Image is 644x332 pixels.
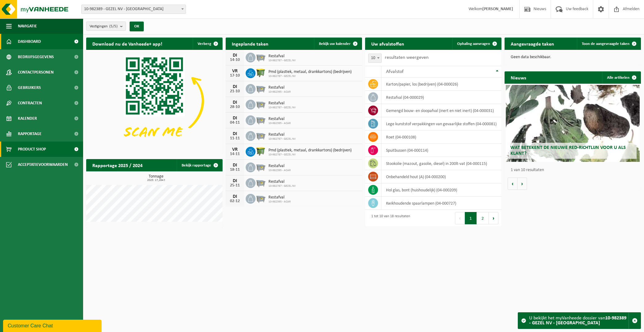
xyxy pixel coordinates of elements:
[18,65,54,80] span: Contactpersonen
[506,85,639,162] a: Wat betekent de nieuwe RED-richtlijn voor u als klant?
[18,95,42,111] span: Contracten
[381,91,501,104] td: restafval (04-000029)
[452,38,501,50] a: Ophaling aanvragen
[268,137,296,141] span: 10-982787 - GEZEL NV
[457,42,490,46] span: Ophaling aanvragen
[268,74,352,78] span: 10-982787 - GEZEL NV
[381,144,501,157] td: spuitbussen (04-000114)
[319,42,351,46] span: Bekijk uw kalender
[256,130,266,141] img: WB-2500-GAL-GY-01
[381,130,501,144] td: roet (04-000108)
[90,22,118,31] span: Vestigingen
[226,38,275,50] h2: Ingeplande taken
[455,212,465,224] button: Previous
[505,38,560,50] h2: Aangevraagde taken
[268,59,296,62] span: 10-982787 - GEZEL NV
[256,114,266,125] img: WB-2500-GAL-GY-01
[582,42,630,46] span: Toon de aangevraagde taken
[229,100,241,105] div: DI
[268,70,352,74] span: Pmd (plastiek, metaal, drankkartons) (bedrijven)
[229,105,241,109] div: 28-10
[268,153,352,157] span: 10-982787 - GEZEL NV
[256,99,266,109] img: WB-2500-GAL-GY-01
[86,22,126,31] button: Vestigingen(5/5)
[89,174,223,182] h3: Tonnage
[268,132,296,137] span: Restafval
[89,179,223,182] span: 2025: 17,264 t
[381,183,501,197] td: hol glas, bont (huishoudelijk) (04-000209)
[268,200,291,204] span: 10-982395 - ACAR
[256,52,266,62] img: WB-2500-GAL-GY-01
[3,318,103,332] iframe: chat widget
[229,163,241,168] div: DI
[229,194,241,199] div: DI
[229,199,241,203] div: 02-12
[529,316,626,326] strong: 10-982389 - GEZEL NV - [GEOGRAPHIC_DATA]
[465,212,477,224] button: 1
[256,67,266,78] img: WB-1100-HPE-GN-50
[229,147,241,152] div: VR
[510,145,626,156] span: Wat betekent de nieuwe RED-richtlijn voor u als klant?
[229,84,241,89] div: DI
[82,5,186,14] span: 10-982389 - GEZEL NV - BUGGENHOUT
[386,69,404,74] span: Afvalstof
[577,38,640,50] a: Toon de aangevraagde taken
[314,38,361,50] a: Bekijk uw kalender
[517,178,527,190] button: Volgende
[529,313,629,329] div: U bekijkt het myVanheede dossier van
[256,83,266,94] img: WB-2500-GAL-GY-01
[229,168,241,172] div: 18-11
[86,38,168,50] h2: Download nu de Vanheede+ app!
[268,179,296,184] span: Restafval
[229,58,241,62] div: 14-10
[18,111,37,126] span: Kalender
[177,159,222,171] a: Bekijk rapportage
[130,22,144,31] button: OK
[489,212,498,224] button: Next
[511,168,638,172] p: 1 van 10 resultaten
[482,7,513,11] strong: [PERSON_NAME]
[18,34,41,49] span: Dashboard
[368,54,382,63] span: 10
[268,122,291,125] span: 10-982395 - ACAR
[477,212,489,224] button: 2
[381,170,501,183] td: onbehandeld hout (A) (04-000200)
[18,126,42,142] span: Rapportage
[18,157,68,172] span: Acceptatievoorwaarden
[385,55,429,60] label: resultaten weergeven
[18,49,54,65] span: Bedrijfsgegevens
[256,193,266,203] img: WB-2500-GAL-GY-01
[256,162,266,172] img: WB-2500-GAL-GY-01
[268,184,296,188] span: 10-982787 - GEZEL NV
[193,38,222,50] button: Verberg
[381,197,501,210] td: kwikhoudende spaarlampen (04-000727)
[365,38,410,50] h2: Uw afvalstoffen
[18,80,41,95] span: Gebruikers
[18,18,37,34] span: Navigatie
[268,117,291,122] span: Restafval
[81,5,186,14] span: 10-982389 - GEZEL NV - BUGGENHOUT
[268,195,291,200] span: Restafval
[381,78,501,91] td: karton/papier, los (bedrijven) (04-000026)
[229,152,241,156] div: 14-11
[381,157,501,170] td: stookolie (mazout, gasolie, diesel) in 200lt-vat (04-000115)
[511,55,635,59] p: Geen data beschikbaar.
[198,42,211,46] span: Verberg
[602,71,640,84] a: Alle artikelen
[381,104,501,117] td: gemengd bouw- en sloopafval (inert en niet inert) (04-000031)
[109,24,118,28] count: (5/5)
[86,50,223,152] img: Download de VHEPlus App
[229,136,241,141] div: 11-11
[508,178,517,190] button: Vorige
[268,101,296,106] span: Restafval
[18,142,46,157] span: Product Shop
[229,183,241,188] div: 25-11
[256,177,266,188] img: WB-2500-GAL-GY-01
[368,54,381,62] span: 10
[256,146,266,156] img: WB-1100-HPE-GN-50
[268,85,291,90] span: Restafval
[381,117,501,130] td: lege kunststof verpakkingen van gevaarlijke stoffen (04-000081)
[229,53,241,58] div: DI
[268,169,291,172] span: 10-982395 - ACAR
